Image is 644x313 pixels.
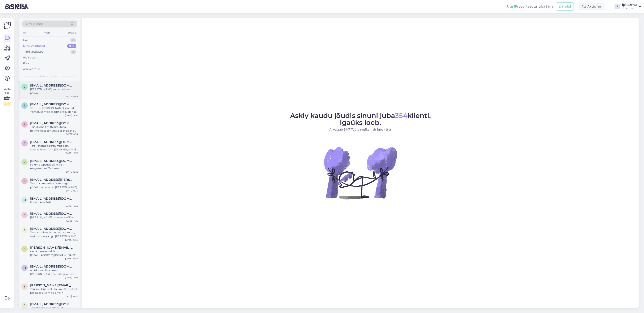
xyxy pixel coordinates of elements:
[65,238,78,241] div: [DATE] 16:56
[30,182,78,189] div: Tere, palume selle küsimusega pöörduda perearsti [PERSON_NAME].
[30,84,74,87] span: urveveidemann@gmail.com
[24,123,25,126] span: I
[30,87,78,95] div: [PERSON_NAME] soovime kena päeva
[290,111,431,127] span: Askly kaudu jõudis sinuni juba klienti. Igaüks loeb.
[614,4,620,9] div: I
[30,283,74,287] span: stern.ilona@gmail.com
[24,179,25,182] span: j
[30,106,78,114] div: Tere! Kas [PERSON_NAME] saanud võimaluse meie toodet proovida ning millisel põhjusel soovite tell...
[30,268,78,276] div: on ikka sobilik ainuke [PERSON_NAME] eelmisega on see, et selles on Magneesiumtsitraat ja magnees...
[579,3,604,10] div: Aktiivne
[30,265,74,268] span: marilirihkrand@gmail.com
[65,295,78,298] div: [DATE] 16:00
[23,50,44,54] div: Tiimi vestlused
[24,213,26,216] span: a
[66,219,78,222] div: [DATE] 11:15
[30,231,78,238] div: Tere, kas olete loonud omale konto, sest ostude ajalugu [PERSON_NAME] kontosse sisse logituna. Li...
[24,104,26,107] span: b
[65,257,78,260] div: [DATE] 17:53
[65,114,78,117] div: [DATE] 14:55
[23,44,45,48] div: Minu vestlused
[30,246,74,250] span: kristi.laanesaar@mail.ee
[3,87,11,106] div: Vaata siia
[65,204,78,207] div: [DATE] 14:52
[3,102,11,106] div: 2 / 3
[70,50,76,54] div: 9
[23,56,39,60] div: AI Assistent
[622,3,637,6] div: Ipharma
[65,170,78,173] div: [DATE] 10:12
[30,102,74,106] span: blackscorpion12@windowslive.com
[67,30,77,35] div: Socials
[23,85,26,88] span: u
[24,247,26,250] span: k
[24,142,25,145] span: s
[30,250,78,257] div: saata meie e-mailile [EMAIL_ADDRESS][DOMAIN_NAME]
[24,304,25,307] span: j
[30,144,78,151] div: Tere Täname pöördumise eest. Soovitaksime [URL][DOMAIN_NAME] kuid ennemalt ilmselt oleks hea oma ...
[30,302,74,306] span: johannahallik@gmail.com
[40,74,59,78] span: Minu vestlused
[65,151,78,155] div: [DATE] 10:22
[507,4,515,8] b: Uus!
[24,285,25,288] span: s
[30,216,78,219] div: [PERSON_NAME] protsent on 30%
[22,30,27,35] div: All
[507,4,554,9] div: Proovi tasuta juba täna:
[556,3,574,10] button: Emailid
[65,276,78,279] div: [DATE] 13:02
[23,67,40,71] div: Arhiveeritud
[30,287,78,295] div: Täname kirja eest. Palume täpsustust, kas tuleb ette miski error?
[65,133,78,136] div: [DATE] 14:54
[30,140,74,144] span: sirkra@gmail.com
[622,3,641,10] a: IpharmaiPharma
[30,197,74,200] span: markopeterson@gmail.com
[23,198,26,201] span: m
[30,121,74,125] span: Irje.teder@mail.ee
[395,111,408,120] span: 354
[30,200,78,204] div: Ilusat päeva Teile
[30,178,74,182] span: juta.koppel@mail.ee
[323,135,398,211] img: No Chat active
[30,163,78,170] div: Palume täpsustada, millist magneesiumi Te silmas [PERSON_NAME] kodulehel on erinevaid valikuid
[622,6,637,10] div: iPharma
[3,21,11,29] img: Askly Logo
[30,227,74,231] span: ailijarve60@gmail.com
[24,228,26,232] span: a
[23,61,29,65] div: Kõik
[23,38,28,42] div: Uus
[30,212,74,216] span: ailijarve60@gmail.com
[26,22,43,26] span: Otsi kliente
[65,95,78,98] div: [DATE] 11:46
[65,189,78,192] div: [DATE] 11:34
[70,38,76,42] div: 0
[24,160,25,164] span: v
[30,159,74,163] span: v0xekq+jpzen1q37crnzqzrkno0qxszxh8b2pf42x4z17n5fqn7bb0430@sharklasers.com
[30,125,78,133] div: Toidulisandit mitte kasutada mitmekesise toitumise asendajana. [PERSON_NAME] on toituda mitmekülg...
[290,127,431,132] p: AI vastab 24/7. Tööta nutikamalt juba täna.
[23,266,26,269] span: m
[67,44,76,48] div: 99+
[43,30,51,35] div: Web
